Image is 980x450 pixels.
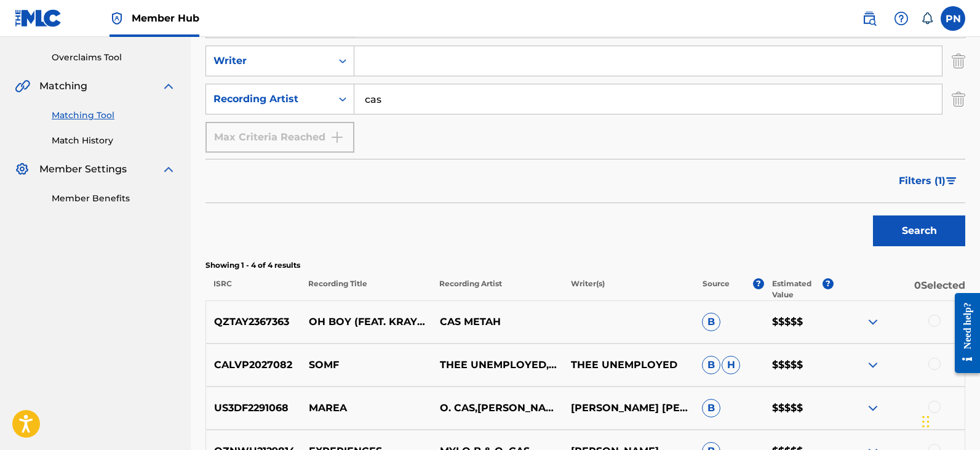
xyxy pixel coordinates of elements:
img: Delete Criterion [952,84,965,115]
p: CALVP2027082 [206,358,300,372]
iframe: Chat Widget [918,391,980,450]
img: MLC Logo [15,9,62,27]
img: Delete Criterion [952,46,965,76]
p: THEE UNEMPLOYED,CAS,MIGGS [432,358,563,372]
a: Public Search [857,6,882,31]
div: Help [889,6,914,31]
span: Matching [39,79,87,94]
span: ? [823,278,834,289]
img: filter [946,177,957,185]
p: $$$$$ [763,315,833,329]
p: ISRC [205,278,300,300]
p: CAS METAH [432,315,563,329]
img: expand [161,162,176,177]
p: Recording Artist [431,278,563,300]
img: Matching [15,79,30,94]
a: Match History [52,134,176,147]
p: $$$$$ [763,358,833,372]
img: expand [866,401,880,416]
img: expand [161,79,176,94]
span: B [702,356,720,374]
p: Recording Title [300,278,432,300]
span: ? [753,278,764,289]
div: Writer [213,54,324,68]
p: OH BOY (FEAT. KRAYZIE BONE & TWISTA) [300,315,431,329]
div: User Menu [941,6,965,31]
img: search [862,11,877,26]
img: expand [866,358,880,372]
a: Member Benefits [52,192,176,205]
img: Top Rightsholder [110,11,124,26]
p: [PERSON_NAME] [PERSON_NAME] [PERSON_NAME] [563,401,694,416]
a: Overclaims Tool [52,51,176,64]
p: Writer(s) [563,278,695,300]
iframe: Resource Center [946,288,980,377]
span: Member Hub [132,11,199,25]
p: O. CAS,[PERSON_NAME] [432,401,563,416]
p: THEE UNEMPLOYED [563,358,694,372]
button: Search [873,215,965,246]
p: Estimated Value [772,278,823,300]
span: Filters ( 1 ) [899,174,946,188]
p: $$$$$ [763,401,833,416]
a: Matching Tool [52,109,176,122]
p: US3DF2291068 [206,401,300,416]
p: SOMF [300,358,431,372]
span: B [702,399,720,417]
img: help [894,11,909,26]
p: QZTAY2367363 [206,315,300,329]
p: Showing 1 - 4 of 4 results [205,260,965,271]
p: 0 Selected [834,278,965,300]
p: Source [703,278,730,300]
button: Filters (1) [891,166,965,196]
p: MAREA [300,401,431,416]
span: Member Settings [39,162,127,177]
div: Recording Artist [213,92,324,106]
span: B [702,313,720,331]
div: Drag [922,403,930,440]
span: H [722,356,740,374]
img: expand [866,315,880,329]
img: Member Settings [15,162,30,177]
div: Notifications [921,12,933,25]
